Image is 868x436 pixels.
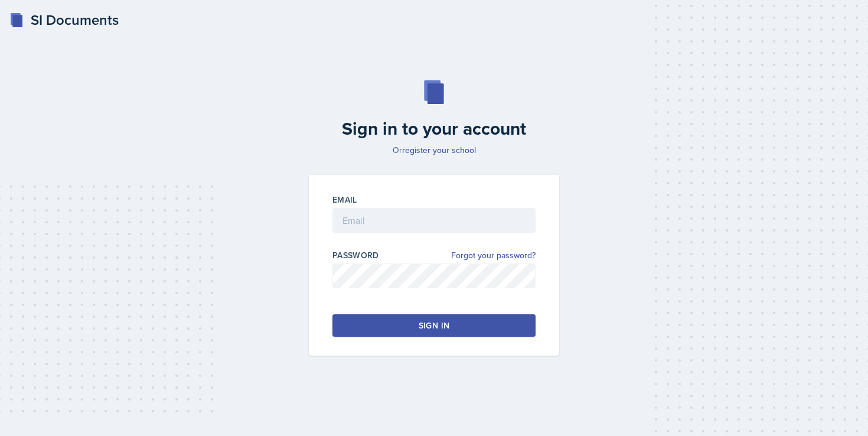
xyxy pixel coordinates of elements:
input: Email [332,208,536,233]
a: SI Documents [9,9,119,31]
a: register your school [402,144,476,156]
label: Password [332,249,379,261]
p: Or [302,144,566,156]
button: Sign in [332,314,536,337]
a: Forgot your password? [451,249,536,262]
h2: Sign in to your account [302,118,566,139]
label: Email [332,194,357,206]
div: Sign in [419,320,449,331]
